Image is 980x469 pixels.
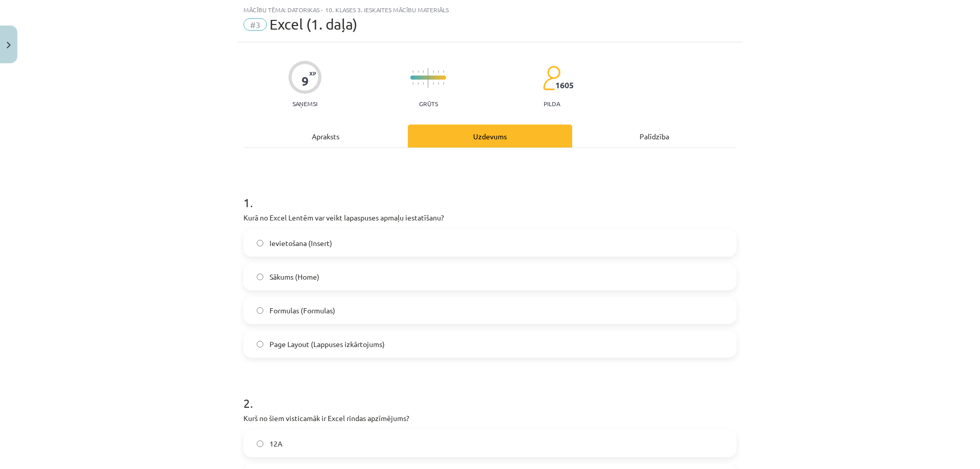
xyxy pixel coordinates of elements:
[243,18,267,31] span: #3
[269,339,385,350] span: Page Layout (Lappuses izkārtojums)
[243,413,737,424] p: Kurš no šiem visticamāk ir Excel rindas apzīmējums?
[423,82,424,85] img: icon-short-line-57e1e144782c952c97e751825c79c345078a6d821885a25fce030b3d8c18986b.svg
[243,178,737,209] h1: 1 .
[555,81,574,90] span: 1605
[269,305,335,316] span: Formulas (Formulas)
[243,212,737,223] p: Kurā no Excel Lentēm var veikt lapaspuses apmaļu iestatīšanu?
[243,378,737,410] h1: 2 .
[257,240,263,246] input: Ievietošana (Insert)
[243,125,408,147] div: Apraksts
[438,70,439,73] img: icon-short-line-57e1e144782c952c97e751825c79c345078a6d821885a25fce030b3d8c18986b.svg
[438,82,439,85] img: icon-short-line-57e1e144782c952c97e751825c79c345078a6d821885a25fce030b3d8c18986b.svg
[257,274,263,280] input: Sākums (Home)
[288,100,322,107] p: Saņemsi
[418,82,419,85] img: icon-short-line-57e1e144782c952c97e751825c79c345078a6d821885a25fce030b3d8c18986b.svg
[257,440,263,447] input: 12A
[302,74,309,88] div: 9
[257,307,263,314] input: Formulas (Formulas)
[269,271,320,282] span: Sākums (Home)
[544,100,560,107] p: pilda
[269,438,282,449] span: 12A
[7,42,11,48] img: icon-close-lesson-0947bae3869378f0d4975bcd49f059093ad1ed9edebbc8119c70593378902aed.svg
[423,70,424,73] img: icon-short-line-57e1e144782c952c97e751825c79c345078a6d821885a25fce030b3d8c18986b.svg
[257,341,263,348] input: Page Layout (Lappuses izkārtojums)
[543,65,560,91] img: students-c634bb4e5e11cddfef0936a35e636f08e4e9abd3cc4e673bd6f9a4125e45ecb1.svg
[572,125,737,147] div: Palīdzība
[309,70,316,76] span: XP
[419,100,438,107] p: Grūts
[408,125,572,147] div: Uzdevums
[269,16,357,33] span: Excel (1. daļa)
[443,70,444,73] img: icon-short-line-57e1e144782c952c97e751825c79c345078a6d821885a25fce030b3d8c18986b.svg
[243,6,737,13] div: Mācību tēma: Datorikas - 10. klases 3. ieskaites mācību materiāls
[412,70,413,73] img: icon-short-line-57e1e144782c952c97e751825c79c345078a6d821885a25fce030b3d8c18986b.svg
[412,82,413,85] img: icon-short-line-57e1e144782c952c97e751825c79c345078a6d821885a25fce030b3d8c18986b.svg
[428,68,429,88] img: icon-long-line-d9ea69661e0d244f92f715978eff75569469978d946b2353a9bb055b3ed8787d.svg
[433,70,434,73] img: icon-short-line-57e1e144782c952c97e751825c79c345078a6d821885a25fce030b3d8c18986b.svg
[443,82,444,85] img: icon-short-line-57e1e144782c952c97e751825c79c345078a6d821885a25fce030b3d8c18986b.svg
[433,82,434,85] img: icon-short-line-57e1e144782c952c97e751825c79c345078a6d821885a25fce030b3d8c18986b.svg
[418,70,419,73] img: icon-short-line-57e1e144782c952c97e751825c79c345078a6d821885a25fce030b3d8c18986b.svg
[269,238,332,249] span: Ievietošana (Insert)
